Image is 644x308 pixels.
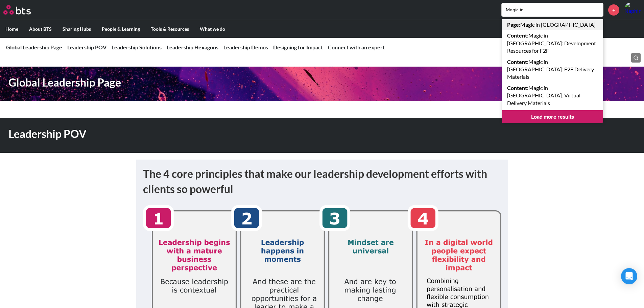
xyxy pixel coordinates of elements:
[96,20,145,38] label: People & Learning
[621,268,637,284] div: Open Intercom Messenger
[507,21,519,28] strong: Page
[67,44,106,50] a: Leadership POV
[502,30,603,56] a: Content:Magic in [GEOGRAPHIC_DATA]: Development Resources for F2F
[194,20,231,38] label: What we do
[112,44,162,50] a: Leadership Solutions
[223,44,268,50] a: Leadership Demos
[624,2,641,18] img: Naphinya Rassamitat
[507,32,527,39] strong: Content
[145,20,194,38] label: Tools & Resources
[608,4,619,16] a: +
[624,2,641,18] a: Profile
[502,110,603,123] a: Load more results
[502,19,603,30] a: Page:Magic in [GEOGRAPHIC_DATA]
[8,75,447,90] h1: Global Leadership Page
[143,166,501,197] h1: The 4 core principles that make our leadership development efforts with clients so powerful
[507,85,527,91] strong: Content
[167,44,218,50] a: Leadership Hexagons
[328,44,385,50] a: Connect with an expert
[502,82,603,109] a: Content:Magic in [GEOGRAPHIC_DATA]: Virtual Delivery Materials
[6,44,62,50] a: Global Leadership Page
[507,58,527,65] strong: Content
[273,44,323,50] a: Designing for Impact
[3,5,43,15] a: Go home
[502,56,603,82] a: Content:Magic in [GEOGRAPHIC_DATA]: F2F Delivery Materials
[57,20,96,38] label: Sharing Hubs
[3,5,31,15] img: BTS Logo
[24,20,57,38] label: About BTS
[8,126,447,142] h1: Leadership POV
